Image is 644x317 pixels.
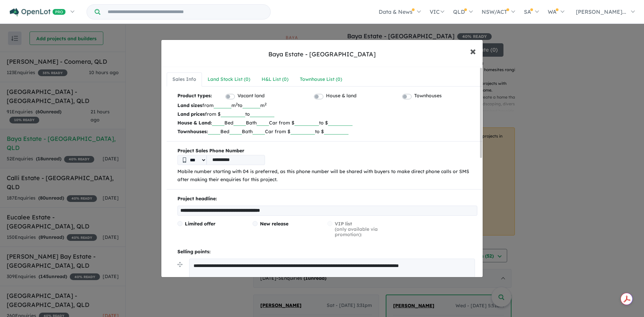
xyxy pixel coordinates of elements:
div: H&L List ( 0 ) [262,75,288,84]
span: [PERSON_NAME]... [576,8,626,15]
label: Vacant land [237,92,265,100]
img: Phone icon [183,157,186,163]
label: Townhouses [414,92,442,100]
b: Land prices [177,111,205,117]
p: Mobile number starting with 04 is preferred, as this phone number will be shared with buyers to m... [177,168,477,184]
sup: 2 [265,102,267,106]
sup: 2 [236,102,238,106]
div: Sales Info [172,75,196,84]
p: Bed Bath Car from $ to $ [177,127,477,136]
b: Land sizes [177,102,202,108]
span: New release [260,221,288,227]
p: Project headline: [177,195,477,203]
div: Townhouse List ( 0 ) [300,75,342,84]
b: House & Land: [177,120,212,126]
b: Project Sales Phone Number [177,147,477,155]
label: House & land [326,92,357,100]
input: Try estate name, suburb, builder or developer [102,5,269,19]
p: Selling points: [177,248,477,256]
b: Townhouses: [177,128,208,135]
p: from $ to [177,110,477,118]
img: drag.svg [177,262,182,267]
img: Openlot PRO Logo White [10,8,66,16]
span: Limited offer [185,221,215,227]
span: × [470,44,476,58]
p: from m to m [177,101,477,110]
b: Product types: [177,92,212,101]
p: Bed Bath Car from $ to $ [177,118,477,127]
div: Land Stock List ( 0 ) [208,75,250,84]
div: Baya Estate - [GEOGRAPHIC_DATA] [268,50,376,59]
